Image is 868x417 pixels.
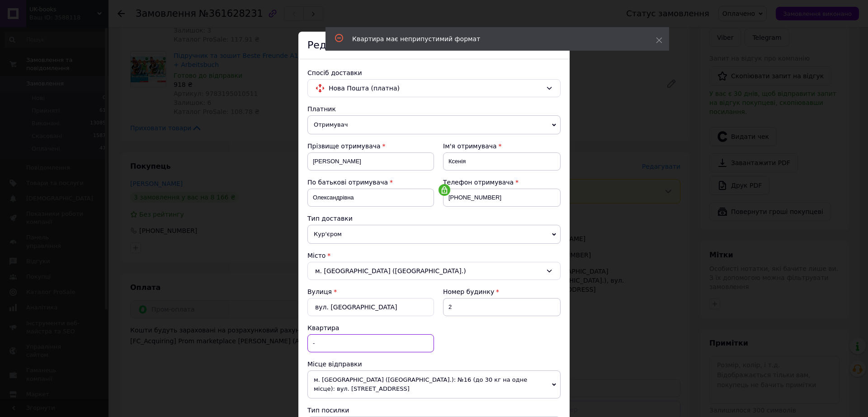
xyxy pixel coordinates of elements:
span: Телефон отримувача [443,179,514,186]
span: Кур'єром [307,225,561,244]
div: м. [GEOGRAPHIC_DATA] ([GEOGRAPHIC_DATA].) [307,262,561,280]
span: Тип посилки [307,407,349,414]
span: Місце відправки [307,360,362,368]
div: Квартира має неприпустимий формат [352,34,633,43]
div: Редагування доставки [298,32,570,59]
span: м. [GEOGRAPHIC_DATA] ([GEOGRAPHIC_DATA].): №16 (до 30 кг на одне місце): вул. [STREET_ADDRESS] [307,370,561,398]
span: Прізвище отримувача [307,142,381,150]
span: Нова Пошта (платна) [329,83,542,93]
span: Тип доставки [307,215,353,222]
label: Вулиця [307,288,332,295]
div: Місто [307,251,561,260]
span: Номер будинку [443,288,494,295]
span: Ім'я отримувача [443,142,497,150]
div: Спосіб доставки [307,68,561,77]
span: Отримувач [307,115,561,134]
span: Квартира [307,324,339,332]
input: +380 [443,189,561,207]
span: По батькові отримувача [307,179,388,186]
span: Платник [307,105,336,113]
